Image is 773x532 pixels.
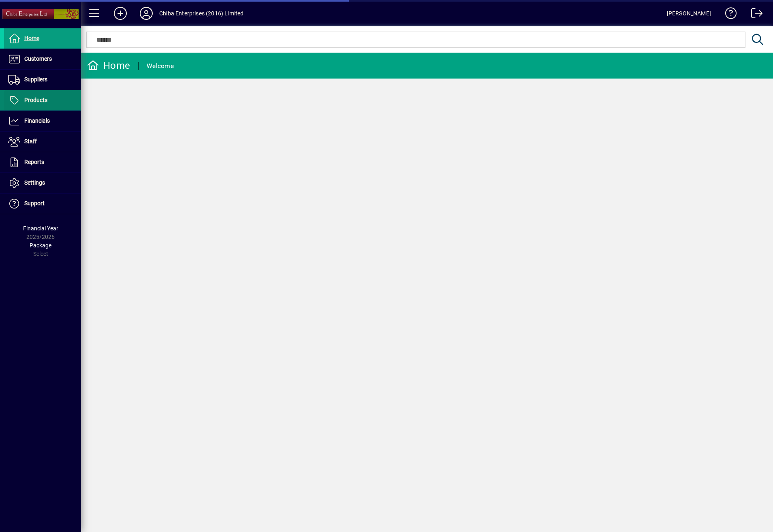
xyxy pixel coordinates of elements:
span: Financial Year [23,225,58,232]
button: Profile [133,6,159,21]
span: Staff [24,138,37,145]
a: Reports [4,152,81,172]
a: Staff [4,132,81,152]
span: Financials [24,117,50,124]
button: Add [107,6,133,21]
span: Home [24,35,39,41]
a: Knowledge Base [719,2,737,28]
a: Support [4,194,81,214]
span: Settings [24,179,45,186]
div: Chiba Enterprises (2016) Limited [159,7,244,20]
span: Customers [24,55,52,62]
a: Customers [4,49,81,69]
a: Products [4,90,81,111]
span: Suppliers [24,76,47,83]
a: Logout [745,2,763,28]
div: Home [87,59,130,72]
span: Package [30,242,51,249]
a: Suppliers [4,70,81,90]
a: Financials [4,111,81,131]
span: Products [24,97,47,103]
div: [PERSON_NAME] [667,7,711,20]
span: Reports [24,159,44,165]
a: Settings [4,173,81,193]
span: Support [24,200,45,206]
div: Welcome [147,60,174,72]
